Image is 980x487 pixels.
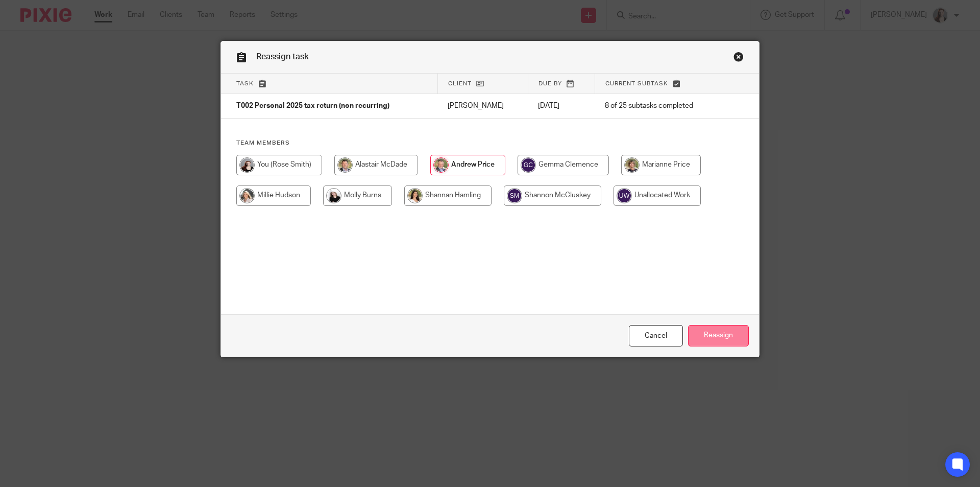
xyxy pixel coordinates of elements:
span: Client [448,81,472,86]
input: Reassign [688,325,749,347]
span: T002 Personal 2025 tax return (non recurring) [236,103,389,110]
span: Due by [538,81,562,86]
p: [PERSON_NAME] [448,101,518,111]
td: 8 of 25 subtasks completed [595,94,723,119]
h4: Team members [236,139,744,147]
p: [DATE] [538,101,584,111]
span: Task [236,81,254,86]
span: Current subtask [605,81,668,86]
a: Close this dialog window [629,325,683,347]
a: Close this dialog window [733,52,744,65]
span: Reassign task [256,53,309,61]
